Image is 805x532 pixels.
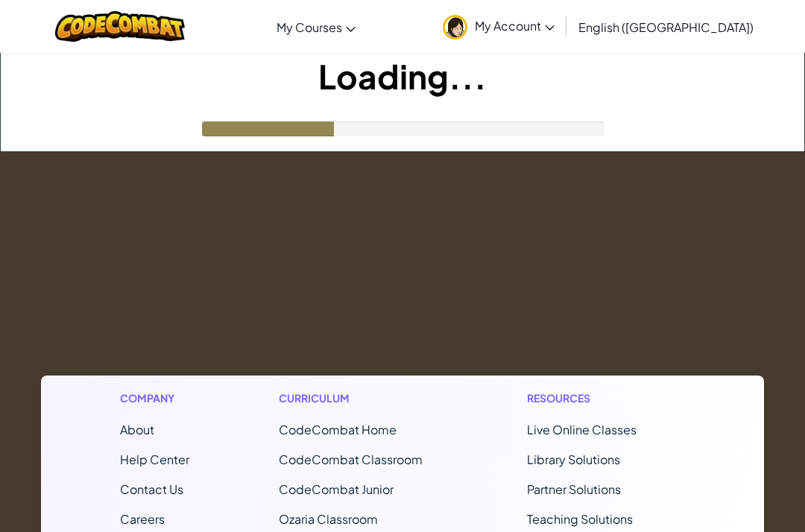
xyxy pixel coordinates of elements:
a: Partner Solutions [527,481,621,497]
a: My Account [435,3,562,50]
span: My Courses [277,19,342,35]
a: CodeCombat Classroom [279,452,423,467]
a: Help Center [120,452,189,467]
a: About [120,422,154,437]
a: Live Online Classes [527,422,637,437]
span: Contact Us [120,481,183,497]
img: avatar [443,15,467,39]
a: CodeCombat Junior [279,481,394,497]
a: English ([GEOGRAPHIC_DATA]) [571,7,761,47]
a: My Courses [269,7,363,47]
a: Library Solutions [527,452,620,467]
span: English ([GEOGRAPHIC_DATA]) [578,19,754,35]
h1: Curriculum [279,390,438,406]
span: CodeCombat Home [279,422,397,437]
img: CodeCombat logo [55,11,186,42]
a: Ozaria Classroom [279,511,378,527]
span: My Account [475,18,555,34]
a: Teaching Solutions [527,511,633,527]
h1: Resources [527,390,686,406]
h1: Company [120,390,189,406]
h1: Loading... [1,53,804,99]
a: Careers [120,511,165,527]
